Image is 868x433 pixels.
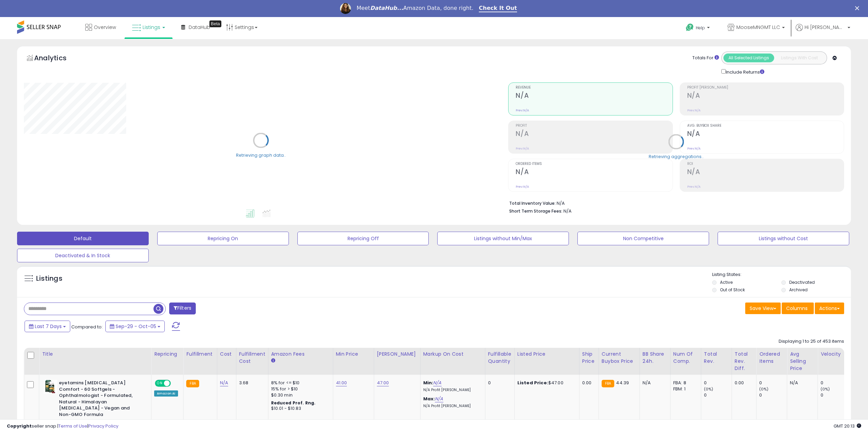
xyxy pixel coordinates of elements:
div: FBA: 8 [673,380,696,386]
div: seller snap | | [7,423,118,430]
a: Overview [80,17,121,37]
div: Amazon Fees [271,351,330,358]
div: $10.01 - $10.83 [271,406,328,412]
button: Deactivated & In Stock [17,249,149,262]
div: N/A [643,380,665,386]
div: Listed Price [517,351,576,358]
p: Listing States: [712,272,851,278]
a: N/A [220,380,228,386]
a: N/A [433,380,441,386]
small: (0%) [704,386,713,392]
div: Amazon AI [154,390,178,397]
h5: Analytics [34,53,80,64]
div: 8% for <= $10 [271,380,328,386]
small: Amazon Fees. [271,358,275,364]
div: 3.68 [239,380,263,386]
div: Close [855,6,862,10]
div: Min Price [336,351,371,358]
div: Include Returns [716,68,773,76]
button: Repricing On [157,232,289,245]
div: 0.00 [582,380,593,386]
span: ON [156,381,164,386]
b: Max: [423,396,435,402]
span: 44.39 [616,380,629,386]
b: Reduced Prof. Rng. [271,400,316,406]
p: N/A Profit [PERSON_NAME] [423,388,480,392]
div: Fulfillment [186,351,214,358]
div: $0.30 min [271,392,328,398]
div: Repricing [154,351,180,358]
button: Actions [815,303,844,314]
a: Help [680,18,717,39]
div: Current Buybox Price [602,351,637,365]
div: Velocity [821,351,845,358]
button: Listings without Min/Max [437,232,569,245]
span: Hi [PERSON_NAME] [805,24,845,31]
button: Sep-29 - Oct-05 [105,321,165,332]
small: (0%) [759,386,769,392]
span: Last 7 Days [35,323,62,330]
div: FBM: 1 [673,386,696,392]
div: Title [42,351,148,358]
div: Meet Amazon Data, done right. [356,5,473,12]
p: N/A Profit [PERSON_NAME] [423,404,480,408]
a: N/A [435,396,443,402]
div: Markup on Cost [423,351,482,358]
button: Repricing Off [297,232,429,245]
div: 0 [821,392,848,398]
a: 47.00 [377,380,389,386]
span: Help [696,25,705,31]
span: Columns [786,305,808,312]
a: MooseMNGMT LLC [722,17,790,39]
a: Terms of Use [58,423,87,429]
small: (0%) [821,386,830,392]
small: FBA [186,380,199,387]
div: Fulfillable Quantity [488,351,512,365]
div: Total Rev. Diff. [735,351,753,372]
div: Avg Selling Price [790,351,815,372]
div: Retrieving aggregations.. [649,153,704,159]
div: 0.00 [735,380,751,386]
a: 41.00 [336,380,347,386]
small: FBA [602,380,614,387]
div: $47.00 [517,380,574,386]
span: MooseMNGMT LLC [736,24,780,31]
label: Archived [789,287,808,293]
button: All Selected Listings [723,53,774,62]
div: 0 [704,380,732,386]
span: Listings [143,24,160,31]
div: Retrieving graph data.. [236,152,286,158]
b: Listed Price: [517,380,548,386]
div: 0 [759,380,787,386]
strong: Copyright [7,423,32,429]
div: Num of Comp. [673,351,698,365]
img: 51wK6koAZvL._SL40_.jpg [44,380,57,393]
a: Check It Out [479,5,517,12]
span: Sep-29 - Oct-05 [116,323,156,330]
span: Compared to: [71,324,103,330]
label: Out of Stock [720,287,745,293]
label: Deactivated [789,279,815,285]
div: 0 [759,392,787,398]
i: Get Help [686,23,694,32]
div: N/A [790,380,812,386]
button: Filters [169,303,196,314]
button: Default [17,232,149,245]
button: Non Competitive [577,232,709,245]
div: Fulfillment Cost [239,351,265,365]
span: DataHub [189,24,210,31]
div: Ship Price [582,351,596,365]
label: Active [720,279,733,285]
img: Profile image for Georgie [340,3,351,14]
a: Settings [221,17,263,37]
h5: Listings [36,274,62,283]
button: Listings With Cost [774,53,825,62]
div: 15% for > $10 [271,386,328,392]
span: 2025-10-13 20:13 GMT [834,423,861,429]
div: Total Rev. [704,351,729,365]
div: Ordered Items [759,351,784,365]
a: Privacy Policy [88,423,118,429]
div: 0 [488,380,509,386]
button: Columns [782,303,814,314]
a: Listings [127,17,170,37]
